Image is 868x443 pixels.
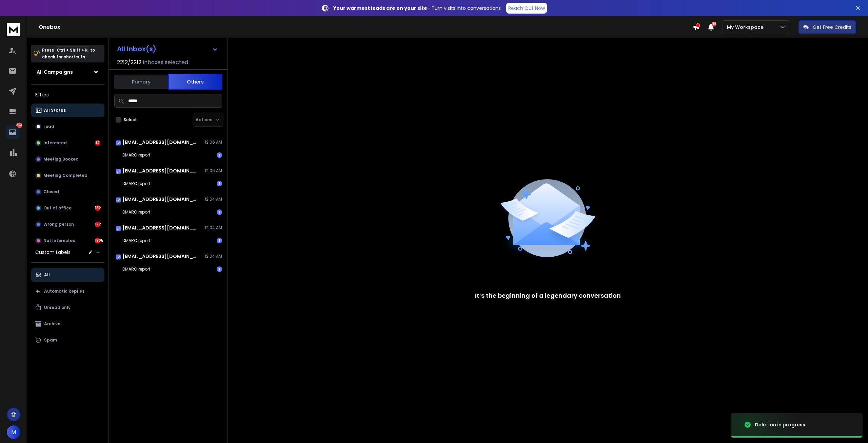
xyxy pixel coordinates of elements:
[56,46,88,54] span: Ctrl + Shift + k
[43,140,67,146] p: Interested
[813,24,851,31] p: Get Free Credits
[31,136,104,150] button: Interested14
[333,5,427,12] strong: Your warmest leads are on your site
[31,152,104,166] button: Meeting Booked
[31,104,104,117] button: All Status
[44,289,84,294] p: Automatic Replies
[168,74,222,90] button: Others
[43,156,79,162] p: Meeting Booked
[31,90,104,99] h3: Filters
[122,139,197,146] h1: [EMAIL_ADDRESS][DOMAIN_NAME]
[95,205,100,211] div: 182
[333,5,501,12] p: – Turn visits into conversations
[508,5,545,12] p: Reach Out Now
[122,238,150,243] p: DMARC report
[117,58,141,67] span: 2212 / 2212
[506,3,547,14] a: Reach Out Now
[122,253,197,260] h1: [EMAIL_ADDRESS][DOMAIN_NAME]
[712,22,716,26] span: 50
[7,23,20,36] img: logo
[39,23,693,31] h1: Onebox
[37,69,73,75] h1: All Campaigns
[6,125,19,139] a: 2273
[31,301,104,314] button: Unread only
[217,238,222,243] div: 1
[42,47,95,60] p: Press to check for shortcuts.
[95,222,100,227] div: 172
[31,120,104,133] button: Lead
[7,425,20,439] button: M
[44,321,60,327] p: Archive
[31,185,104,199] button: Closed
[31,284,104,298] button: Automatic Replies
[31,201,104,215] button: Out of office182
[43,189,59,195] p: Closed
[217,266,222,272] div: 1
[798,20,856,34] button: Get Free Credits
[43,205,72,211] p: Out of office
[122,181,150,186] p: DMARC report
[205,168,222,173] p: 12:06 AM
[31,268,104,282] button: All
[44,108,66,113] p: All Status
[43,124,54,129] p: Lead
[124,117,137,123] label: Select
[95,140,100,146] div: 14
[44,272,50,278] p: All
[122,152,150,158] p: DMARC report
[17,123,22,128] p: 2273
[95,238,100,243] div: 1905
[122,209,150,215] p: DMARC report
[205,197,222,202] p: 12:04 AM
[43,173,87,178] p: Meeting Completed
[217,209,222,215] div: 1
[122,266,150,272] p: DMARC report
[143,58,188,67] h3: Inboxes selected
[31,169,104,182] button: Meeting Completed
[205,140,222,145] p: 12:06 AM
[122,224,197,231] h1: [EMAIL_ADDRESS][DOMAIN_NAME]
[44,305,71,310] p: Unread only
[31,333,104,347] button: Spam
[475,291,621,300] p: It’s the beginning of a legendary conversation
[114,74,168,89] button: Primary
[35,249,71,256] h3: Custom Labels
[31,234,104,247] button: Not Interested1905
[205,254,222,259] p: 12:04 AM
[44,337,57,343] p: Spam
[217,152,222,158] div: 1
[112,42,223,56] button: All Inbox(s)
[727,24,766,31] p: My Workspace
[31,218,104,231] button: Wrong person172
[43,222,74,227] p: Wrong person
[43,238,76,243] p: Not Interested
[205,225,222,230] p: 12:04 AM
[122,196,197,203] h1: [EMAIL_ADDRESS][DOMAIN_NAME]
[31,317,104,331] button: Archive
[217,181,222,186] div: 1
[117,45,156,52] h1: All Inbox(s)
[755,421,807,428] div: Deletion in progress.
[122,167,197,174] h1: [EMAIL_ADDRESS][DOMAIN_NAME]
[31,65,104,79] button: All Campaigns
